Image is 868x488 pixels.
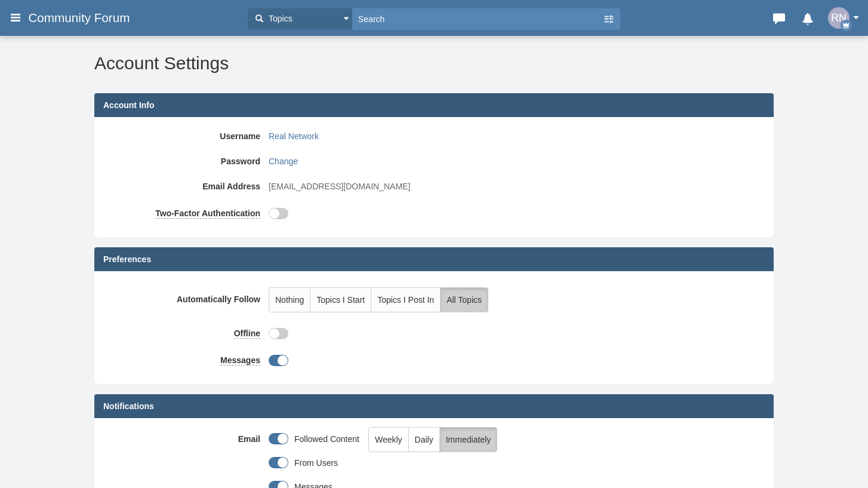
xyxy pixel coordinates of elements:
[447,295,482,305] span: All Topics
[446,435,491,444] span: Immediately
[828,7,849,29] img: TO0YRQAAAAZJREFUAwDTVIFvFqMutgAAAABJRU5ErkJggg==
[269,156,298,166] span: Change
[28,7,242,29] a: Community Forum
[103,176,269,192] label: Email Address
[220,355,260,365] span: Messages
[238,434,260,444] span: Email
[248,8,352,29] button: Topics
[28,11,138,25] span: Community Forum
[377,295,434,305] span: Topics I Post In
[266,13,293,25] span: Topics
[94,93,774,117] div: Account Info
[103,126,269,142] label: Username
[294,458,338,468] span: From Users
[269,130,319,142] a: Real Network
[103,287,269,305] label: Automatically Follow
[294,434,359,444] span: Followed Content
[103,151,269,167] label: Password
[155,208,260,218] span: Two-Factor Authentication
[94,53,774,73] h2: Account Settings
[375,435,402,444] span: Weekly
[94,247,774,271] div: Preferences
[234,329,260,338] span: Offline
[269,180,410,192] span: [EMAIL_ADDRESS][DOMAIN_NAME]
[352,8,602,29] input: Search
[316,295,365,305] span: Topics I Start
[415,435,433,444] span: Daily
[275,295,304,305] span: Nothing
[94,394,774,418] div: Notifications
